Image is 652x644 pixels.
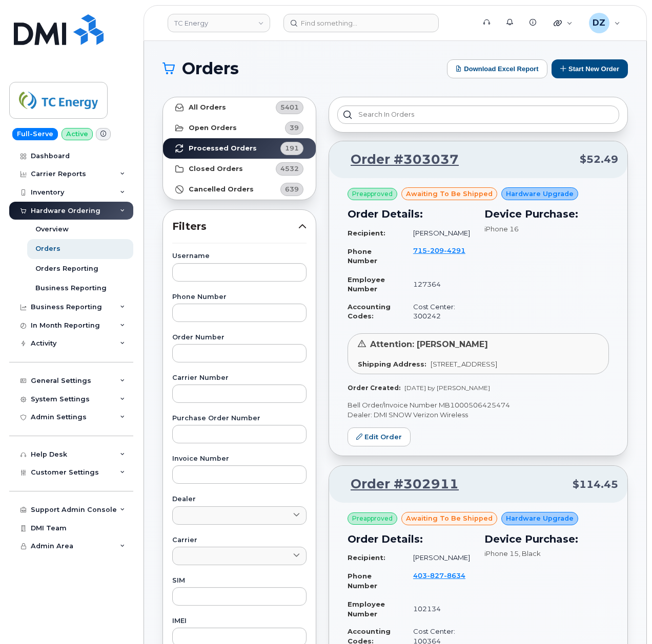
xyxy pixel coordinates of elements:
strong: Cancelled Orders [189,185,254,194]
a: Cancelled Orders639 [163,179,316,200]
span: 403 [413,571,465,579]
span: 5401 [280,102,299,112]
label: Order Number [172,334,307,341]
p: Dealer: DMI SNOW Verizon Wireless [348,410,609,420]
span: Preapproved [352,189,393,199]
span: 827 [427,571,444,579]
strong: Employee Number [348,600,385,618]
span: 4291 [444,246,465,254]
a: Open Orders39 [163,118,316,138]
h3: Device Purchase: [484,531,609,547]
span: awaiting to be shipped [406,513,493,523]
span: , Black [519,549,541,557]
span: 191 [285,143,299,153]
iframe: Messenger Launcher [607,599,644,636]
button: Start New Order [552,59,628,78]
label: Purchase Order Number [172,415,307,422]
a: All Orders5401 [163,97,316,118]
span: Hardware Upgrade [506,189,574,199]
strong: Phone Number [348,572,377,590]
span: awaiting to be shipped [406,189,493,199]
button: Download Excel Report [447,59,547,78]
label: Phone Number [172,294,307,300]
a: Order #302911 [338,475,459,493]
span: [DATE] by [PERSON_NAME] [404,384,490,392]
span: [STREET_ADDRESS] [431,360,497,368]
a: 4038278634 [413,571,465,589]
span: Attention: [PERSON_NAME] [370,339,488,349]
span: 639 [285,184,299,194]
span: 39 [290,123,299,133]
span: iPhone 15 [484,549,519,557]
span: $52.49 [580,152,618,167]
strong: Phone Number [348,247,377,265]
strong: Open Orders [189,124,237,132]
span: 8634 [444,571,465,579]
td: 127364 [404,271,472,298]
span: 209 [427,246,444,254]
label: Username [172,253,307,260]
td: [PERSON_NAME] [404,549,472,567]
h3: Device Purchase: [484,206,609,222]
td: [PERSON_NAME] [404,224,472,242]
h3: Order Details: [348,206,472,222]
strong: Accounting Codes: [348,303,391,320]
label: Dealer [172,496,307,503]
td: Cost Center: 300242 [404,298,472,325]
span: 715 [413,246,465,254]
label: Carrier Number [172,375,307,381]
strong: Processed Orders [189,144,257,153]
span: Filters [172,219,298,234]
strong: All Orders [189,103,226,112]
label: SIM [172,577,307,584]
strong: Order Created: [348,384,400,392]
label: Carrier [172,537,307,544]
span: Hardware Upgrade [506,513,574,523]
a: Closed Orders4532 [163,159,316,179]
strong: Recipient: [348,553,385,562]
span: iPhone 16 [484,225,519,233]
strong: Shipping Address: [358,360,426,368]
h3: Order Details: [348,531,472,547]
span: 4532 [280,164,299,174]
span: Orders [182,61,239,76]
strong: Closed Orders [189,165,243,173]
a: 7152094291 [413,246,465,264]
a: Edit Order [348,427,411,446]
label: IMEI [172,618,307,625]
span: Preapproved [352,514,393,523]
strong: Recipient: [348,229,385,237]
td: 102134 [404,595,472,622]
input: Search in orders [337,105,619,124]
label: Invoice Number [172,456,307,462]
a: Order #303037 [338,151,459,169]
span: $114.45 [573,477,618,492]
p: Bell Order/Invoice Number MB1000506425474 [348,400,609,410]
a: Processed Orders191 [163,138,316,159]
strong: Employee Number [348,275,385,293]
